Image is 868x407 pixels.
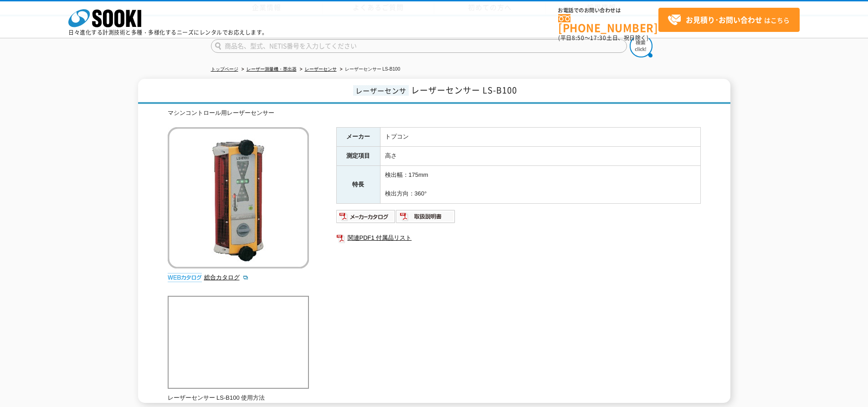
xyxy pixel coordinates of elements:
[353,85,409,96] span: レーザーセンサ
[558,8,658,13] span: お電話でのお問い合わせは
[658,8,800,32] a: お見積り･お問い合わせはこちら
[338,65,401,74] li: レーザーセンサー LS-B100
[380,146,700,165] td: 高さ
[668,13,790,27] span: はこちら
[336,128,380,147] th: メーカー
[396,215,456,222] a: 取扱説明書
[686,14,762,25] strong: お見積り･お問い合わせ
[168,273,202,282] img: webカタログ
[630,35,652,57] img: btn_search.png
[380,128,700,147] td: トプコン
[204,274,249,281] a: 総合カタログ
[168,127,309,268] img: レーザーセンサー LS-B100
[336,215,396,222] a: メーカーカタログ
[247,67,297,72] a: レーザー測量機・墨出器
[336,146,380,165] th: 測定項目
[380,165,700,203] td: 検出幅：175mm 検出方向：360°
[396,209,456,224] img: 取扱説明書
[168,393,309,403] p: レーザーセンサー LS-B100 使用方法
[68,30,268,35] p: 日々進化する計測技術と多種・多様化するニーズにレンタルでお応えします。
[336,232,701,244] a: 関連PDF1 付属品リスト
[211,67,238,72] a: トップページ
[590,34,606,42] span: 17:30
[558,14,658,33] a: [PHONE_NUMBER]
[305,67,337,72] a: レーザーセンサ
[336,165,380,203] th: 特長
[572,34,585,42] span: 8:50
[211,39,627,53] input: 商品名、型式、NETIS番号を入力してください
[336,209,396,224] img: メーカーカタログ
[558,34,648,42] span: (平日 ～ 土日、祝日除く)
[168,108,701,118] div: マシンコントロール用レーザーセンサー
[411,84,517,96] span: レーザーセンサー LS-B100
